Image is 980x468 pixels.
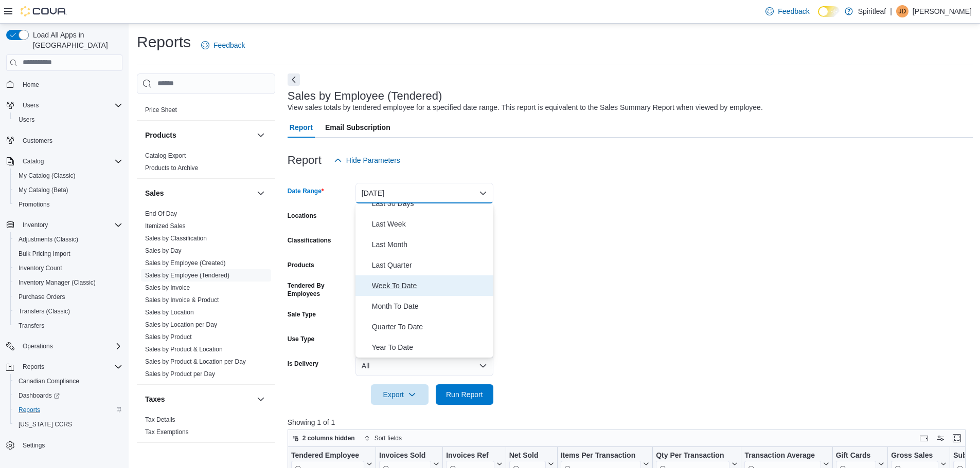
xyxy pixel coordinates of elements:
[255,129,267,141] button: Products
[19,250,70,258] span: Bulk Pricing Import
[23,363,44,371] span: Reports
[2,339,127,353] button: Operations
[145,296,219,304] span: Sales by Invoice & Product
[372,300,489,312] span: Month To Date
[145,222,186,230] span: Itemized Sales
[19,200,50,209] span: Promotions
[145,394,253,404] button: Taxes
[14,291,69,303] a: Purchase Orders
[858,5,886,17] p: Spiritleaf
[891,451,938,460] div: Gross Sales
[145,309,194,316] a: Sales by Location
[23,157,44,165] span: Catalog
[19,264,62,272] span: Inventory Count
[290,117,313,138] span: Report
[288,282,351,298] label: Tendered By Employees
[2,98,127,113] button: Users
[137,104,275,120] div: Pricing
[14,418,76,430] a: [US_STATE] CCRS
[145,164,198,172] span: Products to Archive
[145,333,192,341] span: Sales by Product
[145,358,246,366] span: Sales by Product & Location per Day
[19,361,122,373] span: Reports
[372,279,489,292] span: Week To Date
[145,259,226,267] a: Sales by Employee (Created)
[145,222,186,230] a: Itemized Sales
[19,99,122,111] span: Users
[2,77,127,92] button: Home
[288,360,318,368] label: Is Delivery
[213,40,245,50] span: Feedback
[379,451,431,460] div: Invoices Sold
[10,197,127,212] button: Promotions
[19,172,76,180] span: My Catalog (Classic)
[14,389,64,402] a: Dashboards
[288,417,973,427] p: Showing 1 of 1
[255,83,267,96] button: Pricing
[145,247,182,255] span: Sales by Day
[14,114,39,126] a: Users
[10,169,127,183] button: My Catalog (Classic)
[14,305,122,317] span: Transfers (Classic)
[145,296,219,304] a: Sales by Invoice & Product
[137,32,191,52] h1: Reports
[145,259,226,267] span: Sales by Employee (Created)
[19,135,57,147] a: Customers
[372,321,489,333] span: Quarter To Date
[14,248,75,260] a: Bulk Pricing Import
[145,333,192,341] a: Sales by Product
[145,106,177,114] span: Price Sheet
[360,432,406,444] button: Sort fields
[145,358,246,365] a: Sales by Product & Location per Day
[346,155,400,165] span: Hide Parameters
[14,418,122,430] span: Washington CCRS
[145,345,223,353] span: Sales by Product & Location
[355,203,493,358] div: Select listbox
[375,434,402,442] span: Sort fields
[23,441,45,450] span: Settings
[14,170,80,182] a: My Catalog (Classic)
[19,219,122,231] span: Inventory
[19,235,78,244] span: Adjustments (Classic)
[145,308,194,316] span: Sales by Location
[14,198,122,211] span: Promotions
[21,6,67,16] img: Cova
[14,170,122,182] span: My Catalog (Classic)
[10,417,127,432] button: [US_STATE] CCRS
[14,198,54,211] a: Promotions
[19,99,43,111] button: Users
[371,384,429,405] button: Export
[288,73,300,86] button: Next
[2,133,127,148] button: Customers
[761,1,813,22] a: Feedback
[14,276,100,289] a: Inventory Manager (Classic)
[19,439,122,452] span: Settings
[19,340,122,352] span: Operations
[137,149,275,178] div: Products
[10,388,127,403] a: Dashboards
[19,391,60,400] span: Dashboards
[14,389,122,402] span: Dashboards
[899,5,906,17] span: JD
[145,152,186,159] a: Catalog Export
[2,438,127,453] button: Settings
[255,393,267,405] button: Taxes
[14,291,122,303] span: Purchase Orders
[23,81,39,89] span: Home
[288,236,331,245] label: Classifications
[137,208,275,384] div: Sales
[436,384,493,405] button: Run Report
[355,355,493,376] button: All
[896,5,908,17] div: Jason D
[10,304,127,319] button: Transfers (Classic)
[145,416,175,424] span: Tax Details
[288,432,359,444] button: 2 columns hidden
[818,17,818,17] span: Dark Mode
[372,341,489,353] span: Year To Date
[918,432,930,444] button: Keyboard shortcuts
[23,101,39,109] span: Users
[10,183,127,197] button: My Catalog (Beta)
[19,361,48,373] button: Reports
[145,164,198,172] a: Products to Archive
[145,370,215,378] span: Sales by Product per Day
